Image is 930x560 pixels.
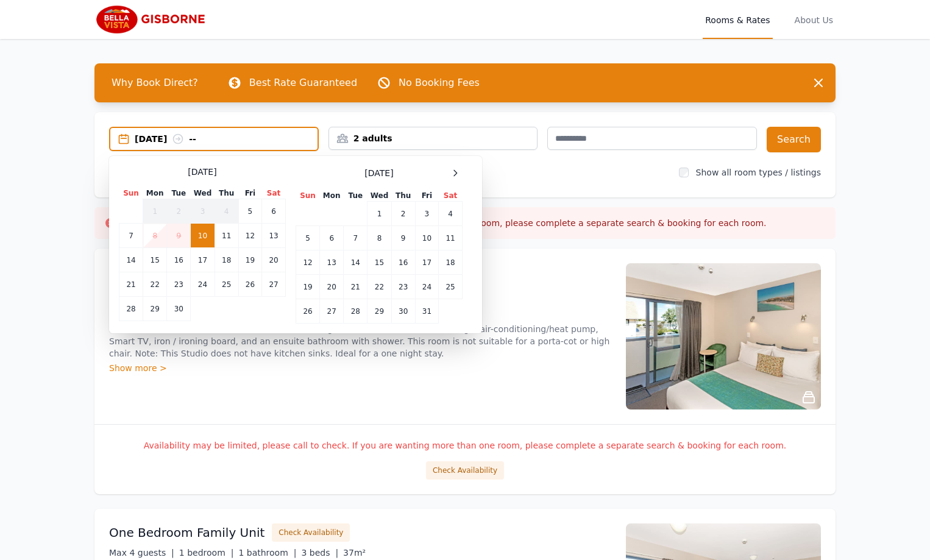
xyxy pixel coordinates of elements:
[439,202,463,226] td: 4
[262,188,286,199] th: Sat
[119,188,143,199] th: Sun
[238,248,261,272] td: 19
[119,272,143,297] td: 21
[367,226,391,250] td: 8
[344,250,367,275] td: 14
[249,76,357,90] p: Best Rate Guaranteed
[215,272,238,297] td: 25
[215,199,238,224] td: 4
[767,127,821,152] button: Search
[143,297,167,321] td: 29
[167,224,191,248] td: 9
[167,188,191,199] th: Tue
[391,299,415,324] td: 30
[415,299,438,324] td: 31
[367,202,391,226] td: 1
[391,275,415,299] td: 23
[191,199,215,224] td: 3
[320,190,344,202] th: Mon
[344,226,367,250] td: 7
[415,226,438,250] td: 10
[296,190,320,202] th: Sun
[320,250,344,275] td: 13
[391,226,415,250] td: 9
[415,250,438,275] td: 17
[367,250,391,275] td: 15
[391,190,415,202] th: Thu
[320,226,344,250] td: 6
[238,224,261,248] td: 12
[415,202,438,226] td: 3
[215,188,238,199] th: Thu
[215,248,238,272] td: 18
[238,272,261,297] td: 26
[109,524,264,541] h3: One Bedroom Family Unit
[167,199,191,224] td: 2
[143,199,167,224] td: 1
[215,224,238,248] td: 11
[191,224,215,248] td: 10
[367,275,391,299] td: 22
[109,323,611,360] p: Studio with Queen bed. Tea/coffee and toast making facilities, microwave, mini fridge, air-condit...
[296,250,320,275] td: 12
[391,202,415,226] td: 2
[262,248,286,272] td: 20
[439,226,463,250] td: 11
[272,523,350,542] button: Check Availability
[191,188,215,199] th: Wed
[391,250,415,275] td: 16
[191,248,215,272] td: 17
[296,226,320,250] td: 5
[143,272,167,297] td: 22
[188,166,216,178] span: [DATE]
[320,275,344,299] td: 20
[191,272,215,297] td: 24
[364,167,393,179] span: [DATE]
[179,548,234,558] span: 1 bedroom |
[296,275,320,299] td: 19
[119,248,143,272] td: 14
[301,548,338,558] span: 3 beds |
[135,133,318,145] div: [DATE] --
[415,190,438,202] th: Fri
[109,362,611,374] div: Show more >
[238,548,296,558] span: 1 bathroom |
[262,199,286,224] td: 6
[329,132,538,144] div: 2 adults
[119,224,143,248] td: 7
[109,548,174,558] span: Max 4 guests |
[344,299,367,324] td: 28
[343,548,366,558] span: 37m²
[320,299,344,324] td: 27
[238,199,261,224] td: 5
[167,248,191,272] td: 16
[367,299,391,324] td: 29
[119,297,143,321] td: 28
[102,71,208,95] span: Why Book Direct?
[344,190,367,202] th: Tue
[238,188,261,199] th: Fri
[367,190,391,202] th: Wed
[415,275,438,299] td: 24
[296,299,320,324] td: 26
[344,275,367,299] td: 21
[167,272,191,297] td: 23
[109,439,821,452] p: Availability may be limited, please call to check. If you are wanting more than one room, please ...
[262,272,286,297] td: 27
[426,461,504,480] button: Check Availability
[399,76,480,90] p: No Booking Fees
[94,5,211,34] img: Bella Vista Gisborne
[143,224,167,248] td: 8
[143,248,167,272] td: 15
[439,250,463,275] td: 18
[262,224,286,248] td: 13
[696,168,821,177] label: Show all room types / listings
[439,190,463,202] th: Sat
[439,275,463,299] td: 25
[143,188,167,199] th: Mon
[167,297,191,321] td: 30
